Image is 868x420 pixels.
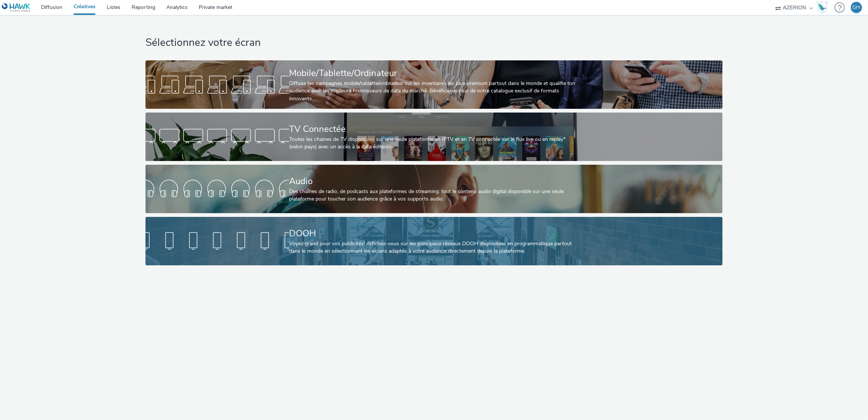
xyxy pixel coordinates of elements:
div: Diffuse tes campagnes mobile/tablette/ordinateur sur les inventaires les plus premium partout dan... [289,80,576,102]
div: Audio [289,175,576,188]
div: Mobile/Tablette/Ordinateur [289,67,576,80]
img: Hawk Academy [817,1,828,13]
h1: Sélectionnez votre écran [145,36,723,50]
a: Mobile/Tablette/OrdinateurDiffuse tes campagnes mobile/tablette/ordinateur sur les inventaires le... [145,60,723,109]
div: DOOH [289,227,576,240]
a: Hawk Academy [817,1,831,13]
div: TV Connectée [289,123,576,136]
div: GH [853,2,861,13]
a: TV ConnectéeToutes les chaines de TV disponibles sur une seule plateforme en IPTV et en TV connec... [145,113,723,161]
a: DOOHVoyez grand pour vos publicités! Affichez-vous sur les principaux réseaux DOOH disponibles en... [145,217,723,265]
img: undefined Logo [2,3,31,12]
div: Des chaînes de radio, de podcasts aux plateformes de streaming: tout le contenu audio digital dis... [289,188,576,203]
div: Toutes les chaines de TV disponibles sur une seule plateforme en IPTV et en TV connectée sur le f... [289,136,576,151]
div: Voyez grand pour vos publicités! Affichez-vous sur les principaux réseaux DOOH disponibles en pro... [289,240,576,255]
a: AudioDes chaînes de radio, de podcasts aux plateformes de streaming: tout le contenu audio digita... [145,165,723,213]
